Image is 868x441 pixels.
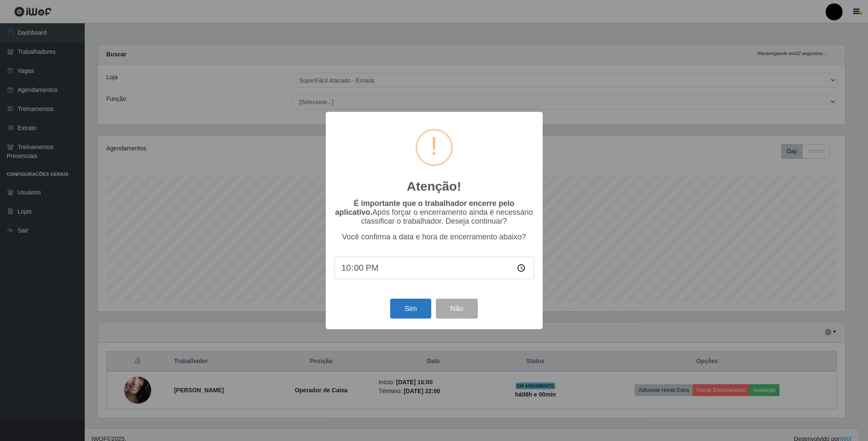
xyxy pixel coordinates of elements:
[407,179,461,194] h2: Atenção!
[390,299,431,319] button: Sim
[334,199,534,226] p: Após forçar o encerramento ainda é necessário classificar o trabalhador. Deseja continuar?
[335,199,514,216] b: É importante que o trabalhador encerre pelo aplicativo.
[334,233,534,241] p: Você confirma a data e hora de encerramento abaixo?
[436,299,478,319] button: Não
